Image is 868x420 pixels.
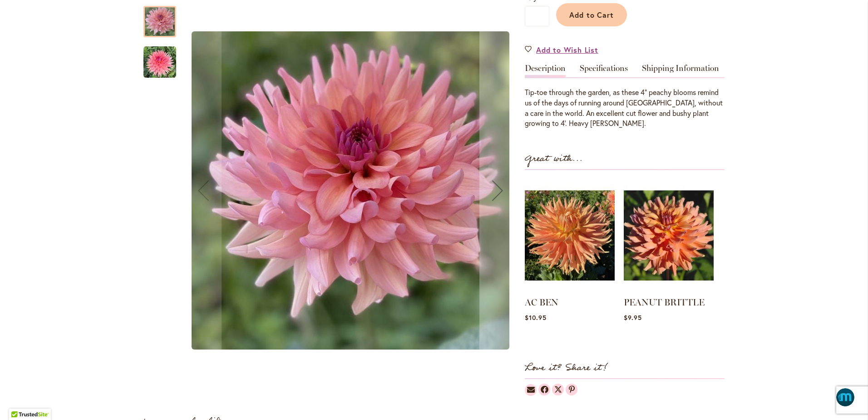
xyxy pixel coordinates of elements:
[525,45,598,55] a: Add to Wish List
[525,151,583,166] strong: Great with...
[525,64,725,129] div: Detailed Product Info
[525,179,615,292] img: AC BEN
[569,10,614,20] span: Add to Cart
[192,31,509,350] img: BAREFOOT
[525,313,547,322] span: $10.95
[624,313,642,322] span: $9.95
[143,37,176,78] div: BAREFOOT
[525,87,725,129] p: Tip-toe through the garden, as these 4" peachy blooms remind us of the days of running around [GE...
[552,384,564,395] a: Dahlias on Twitter
[642,64,719,77] a: Shipping Information
[624,297,705,308] a: PEANUT BRITTLE
[566,384,577,395] a: Dahlias on Pinterest
[525,360,608,375] strong: Love it? Share it!
[525,297,558,308] a: AC BEN
[624,179,714,292] img: PEANUT BRITTLE
[525,64,566,77] a: Description
[538,384,550,395] a: Dahlias on Facebook
[580,64,628,77] a: Specifications
[536,45,598,55] span: Add to Wish List
[143,45,176,78] img: BAREFOOT
[7,388,32,413] iframe: Launch Accessibility Center
[556,3,627,26] button: Add to Cart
